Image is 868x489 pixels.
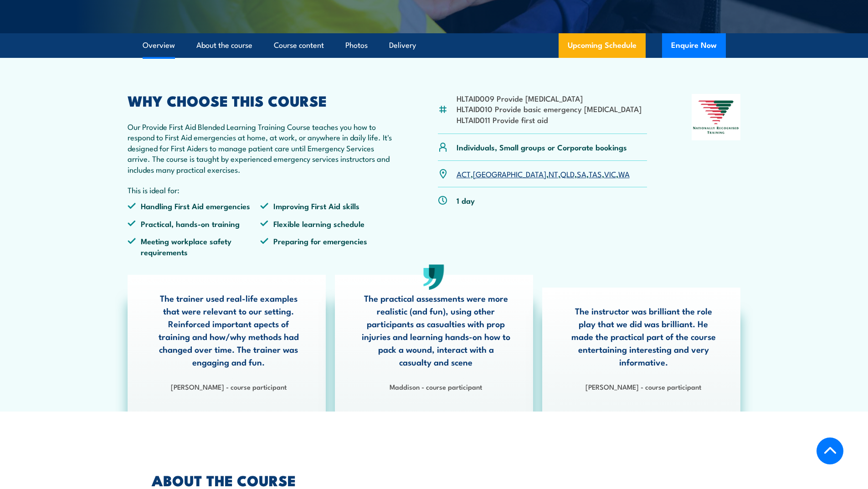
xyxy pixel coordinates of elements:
li: Handling First Aid emergencies [128,201,261,211]
li: HLTAID009 Provide [MEDICAL_DATA] [457,93,642,103]
h2: WHY CHOOSE THIS COURSE [128,94,394,107]
strong: Maddison - course participant [390,381,482,391]
li: HLTAID010 Provide basic emergency [MEDICAL_DATA] [457,103,642,114]
p: Our Provide First Aid Blended Learning Training Course teaches you how to respond to First Aid em... [128,121,394,175]
p: Individuals, Small groups or Corporate bookings [457,142,627,152]
strong: [PERSON_NAME] - course participant [171,381,287,391]
p: , , , , , , , [457,169,630,179]
li: Improving First Aid skills [260,201,393,211]
p: The trainer used real-life examples that were relevant to our setting. Reinforced important apect... [154,292,303,368]
p: The instructor was brilliant the role play that we did was brilliant. He made the practical part ... [569,304,718,368]
a: [GEOGRAPHIC_DATA] [473,168,546,179]
a: Photos [345,33,368,57]
li: Practical, hands-on training [128,218,261,229]
img: Nationally Recognised Training logo. [692,94,741,140]
li: Meeting workplace safety requirements [128,236,261,257]
a: Overview [143,33,175,57]
a: TAS [589,168,602,179]
a: About the course [196,33,252,57]
a: QLD [560,168,575,179]
p: The practical assessments were more realistic (and fun), using other participants as casualties w... [362,292,510,368]
a: Delivery [389,33,416,57]
p: This is ideal for: [128,185,394,195]
li: Preparing for emergencies [260,236,393,257]
li: HLTAID011 Provide first aid [457,114,642,125]
li: Flexible learning schedule [260,218,393,229]
a: WA [618,168,630,179]
button: Enquire Now [662,33,726,58]
a: ACT [457,168,471,179]
h2: ABOUT THE COURSE [152,474,392,486]
a: NT [549,168,558,179]
a: SA [577,168,586,179]
a: Course content [274,33,324,57]
p: 1 day [457,195,475,206]
a: Upcoming Schedule [559,33,646,58]
a: VIC [604,168,616,179]
strong: [PERSON_NAME] - course participant [586,381,701,391]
